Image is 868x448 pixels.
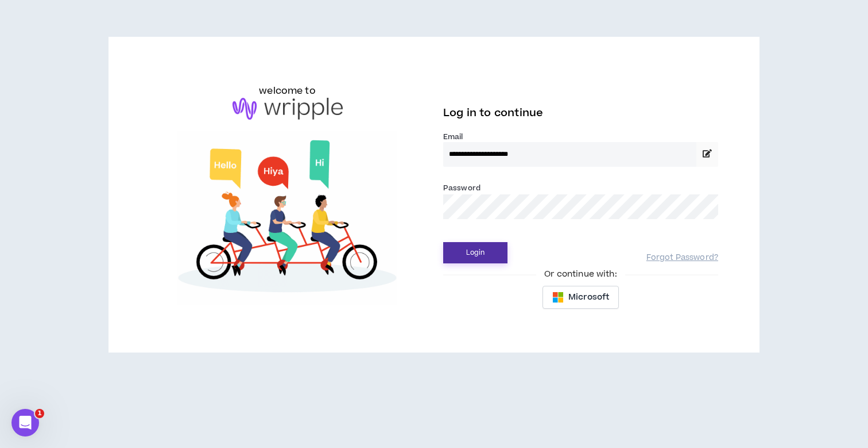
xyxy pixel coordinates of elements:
span: Microsoft [568,291,609,304]
button: Microsoft [542,286,619,309]
span: 1 [35,409,44,418]
img: logo-brand.png [232,98,343,120]
span: Or continue with: [536,268,625,281]
label: Password [443,183,480,193]
button: Login [443,242,507,263]
a: Forgot Password? [646,252,718,263]
iframe: Intercom live chat [11,409,39,436]
label: Email [443,132,718,142]
img: Welcome to Wripple [150,131,425,305]
span: Log in to continue [443,106,543,120]
h6: welcome to [259,84,316,98]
